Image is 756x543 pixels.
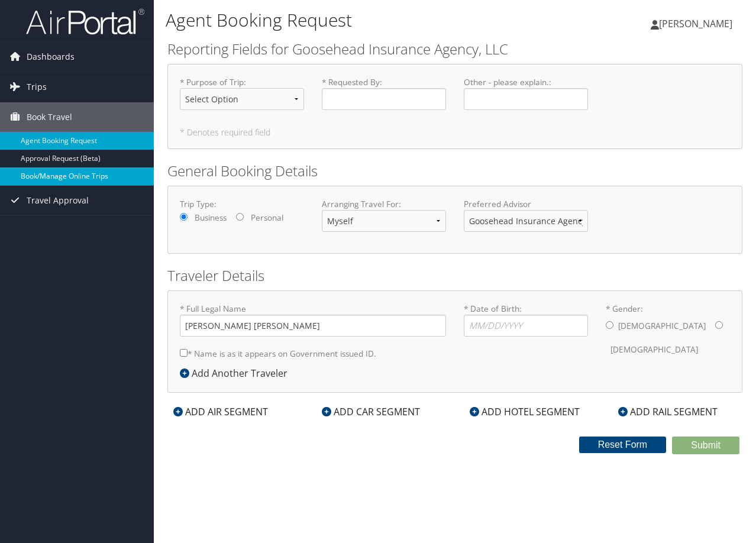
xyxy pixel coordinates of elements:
[464,88,588,110] input: Other - please explain.:
[195,212,227,224] label: Business
[659,17,732,30] span: [PERSON_NAME]
[167,266,742,286] h2: Traveler Details
[180,366,293,380] div: Add Another Traveler
[579,437,667,453] button: Reset Form
[322,88,446,110] input: * Requested By:
[180,303,446,337] label: * Full Legal Name
[166,8,551,33] h1: Agent Booking Request
[180,349,188,357] input: * Name is as it appears on Government issued ID.
[180,128,730,137] h5: * Denotes required field
[27,42,75,72] span: Dashboards
[610,338,698,361] label: [DEMOGRAPHIC_DATA]
[715,321,723,329] input: * Gender:[DEMOGRAPHIC_DATA][DEMOGRAPHIC_DATA]
[26,8,144,35] img: airportal-logo.png
[322,76,446,110] label: * Requested By :
[180,315,446,337] input: * Full Legal Name
[464,198,588,210] label: Preferred Advisor
[27,72,47,102] span: Trips
[606,321,613,329] input: * Gender:[DEMOGRAPHIC_DATA][DEMOGRAPHIC_DATA]
[180,198,304,210] label: Trip Type:
[27,102,72,132] span: Book Travel
[167,39,742,59] h2: Reporting Fields for Goosehead Insurance Agency, LLC
[27,186,89,215] span: Travel Approval
[167,161,742,181] h2: General Booking Details
[316,405,426,419] div: ADD CAR SEGMENT
[180,342,376,364] label: * Name is as it appears on Government issued ID.
[322,198,446,210] label: Arranging Travel For:
[651,6,744,41] a: [PERSON_NAME]
[251,212,283,224] label: Personal
[606,303,730,361] label: * Gender:
[618,315,706,337] label: [DEMOGRAPHIC_DATA]
[672,437,739,454] button: Submit
[180,76,304,119] label: * Purpose of Trip :
[464,315,588,337] input: * Date of Birth:
[180,88,304,110] select: * Purpose of Trip:
[464,303,588,337] label: * Date of Birth:
[167,405,274,419] div: ADD AIR SEGMENT
[464,405,586,419] div: ADD HOTEL SEGMENT
[612,405,723,419] div: ADD RAIL SEGMENT
[464,76,588,110] label: Other - please explain. :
